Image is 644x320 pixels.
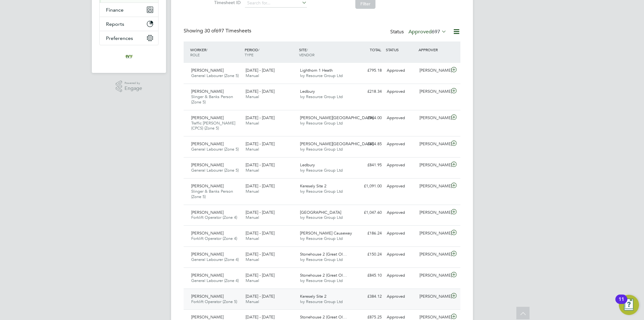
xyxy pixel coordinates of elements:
div: STATUS [384,44,417,55]
a: Powered byEngage [116,80,142,92]
span: TOTAL [370,47,381,52]
span: [GEOGRAPHIC_DATA] [300,210,341,215]
div: £964.00 [352,113,384,123]
span: Slinger & Banks Person (Zone 5) [191,94,233,105]
div: £384.12 [352,291,384,302]
div: WORKER [189,44,243,60]
span: Manual [246,278,259,283]
span: [PERSON_NAME] [191,210,224,215]
button: Reports [100,17,158,31]
div: Approved [384,249,417,260]
button: Preferences [100,31,158,45]
span: Stonehouse 2 (Great Ol… [300,251,347,257]
span: Forklift Operator (Zone 5) [191,299,237,304]
div: Approved [384,160,417,170]
div: [PERSON_NAME] [417,86,450,97]
div: £186.24 [352,228,384,239]
div: Approved [384,181,417,191]
div: £795.18 [352,65,384,76]
span: [DATE] - [DATE] [246,314,275,320]
span: Stonehouse 2 (Great Ol… [300,273,347,278]
span: [PERSON_NAME] [191,251,224,257]
span: [PERSON_NAME] [191,115,224,120]
span: General Labourer (Zone 4) [191,278,239,283]
span: [PERSON_NAME] [191,68,224,73]
span: 697 [432,29,440,35]
div: Approved [384,291,417,302]
span: Ivy Resource Group Ltd [300,168,343,173]
span: Ivy Resource Group Ltd [300,278,343,283]
button: Finance [100,3,158,17]
span: TYPE [245,52,253,57]
div: Approved [384,86,417,97]
div: £218.34 [352,86,384,97]
span: / [307,47,308,52]
div: [PERSON_NAME] [417,113,450,123]
span: [DATE] - [DATE] [246,141,275,146]
span: Ivy Resource Group Ltd [300,299,343,304]
div: [PERSON_NAME] [417,181,450,191]
span: Forklift Operator (Zone 4) [191,236,237,241]
span: Ivy Resource Group Ltd [300,120,343,126]
div: Showing [184,28,253,34]
span: / [258,47,259,52]
span: [PERSON_NAME] [191,141,224,146]
span: [DATE] - [DATE] [246,115,275,120]
span: Ivy Resource Group Ltd [300,94,343,99]
div: £841.95 [352,160,384,170]
span: 697 Timesheets [204,28,251,34]
span: Ivy Resource Group Ltd [300,73,343,78]
span: Manual [246,215,259,220]
span: [PERSON_NAME] [191,183,224,189]
span: Ledbury [300,89,315,94]
div: PERIOD [243,44,297,60]
span: [PERSON_NAME] [191,314,224,320]
img: ivyresourcegroup-logo-retina.png [124,52,134,62]
span: Ledbury [300,162,315,168]
div: Approved [384,65,417,76]
a: Go to home page [99,52,158,62]
span: Ivy Resource Group Ltd [300,146,343,152]
span: Manual [246,236,259,241]
span: [DATE] - [DATE] [246,89,275,94]
span: Manual [246,73,259,78]
div: 11 [619,299,624,307]
div: £654.85 [352,139,384,149]
div: [PERSON_NAME] [417,160,450,170]
span: [PERSON_NAME] [191,230,224,236]
div: £845.10 [352,270,384,281]
span: 30 of [204,28,216,34]
span: Manual [246,94,259,99]
div: [PERSON_NAME] [417,65,450,76]
div: [PERSON_NAME] [417,207,450,218]
span: [PERSON_NAME] Causeway [300,230,352,236]
span: Ivy Resource Group Ltd [300,189,343,194]
div: Approved [384,207,417,218]
span: ROLE [190,52,200,57]
span: [DATE] - [DATE] [246,230,275,236]
div: [PERSON_NAME] [417,139,450,149]
span: Stonehouse 2 (Great Ol… [300,314,347,320]
span: Manual [246,189,259,194]
span: [PERSON_NAME] [191,89,224,94]
span: [PERSON_NAME] [191,273,224,278]
span: [DATE] - [DATE] [246,251,275,257]
span: General Labourer (Zone 5) [191,146,239,152]
div: [PERSON_NAME] [417,270,450,281]
span: Ivy Resource Group Ltd [300,236,343,241]
div: [PERSON_NAME] [417,249,450,260]
label: Approved [408,29,447,35]
span: Powered by [125,80,142,86]
span: [DATE] - [DATE] [246,294,275,299]
div: Approved [384,270,417,281]
span: Keresely Site 2 [300,294,326,299]
span: General Labourer (Zone 5) [191,168,239,173]
span: Ivy Resource Group Ltd [300,215,343,220]
span: Lighthorn 1 Heath [300,68,333,73]
span: Traffic [PERSON_NAME] (CPCS) (Zone 5) [191,120,235,131]
span: [DATE] - [DATE] [246,273,275,278]
div: Status [390,28,448,36]
span: Manual [246,299,259,304]
div: SITE [297,44,352,60]
div: [PERSON_NAME] [417,291,450,302]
